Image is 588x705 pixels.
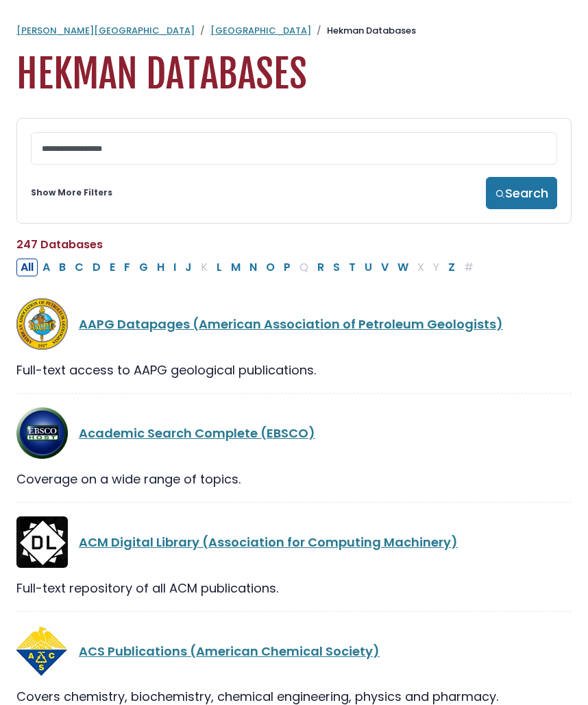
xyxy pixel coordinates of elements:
[31,187,112,199] a: Show More Filters
[181,259,196,276] button: Filter Results J
[486,177,557,209] button: Search
[313,259,328,276] button: Filter Results R
[79,643,380,660] a: ACS Publications (American Chemical Society)
[227,259,245,276] button: Filter Results M
[360,259,376,276] button: Filter Results U
[79,425,315,442] a: Academic Search Complete (EBSCO)
[280,259,295,276] button: Filter Results P
[16,51,572,97] h1: Hekman Databases
[345,259,360,276] button: Filter Results T
[16,24,572,38] nav: breadcrumb
[79,315,503,333] a: AAPG Datapages (American Association of Petroleum Geologists)
[16,470,572,488] div: Coverage on a wide range of topics.
[16,24,195,37] a: [PERSON_NAME][GEOGRAPHIC_DATA]
[16,258,479,275] div: Alpha-list to filter by first letter of database name
[120,259,134,276] button: Filter Results F
[210,24,311,37] a: [GEOGRAPHIC_DATA]
[245,259,261,276] button: Filter Results N
[153,259,169,276] button: Filter Results H
[169,259,180,276] button: Filter Results I
[329,259,344,276] button: Filter Results S
[38,259,54,276] button: Filter Results A
[377,259,393,276] button: Filter Results V
[135,259,152,276] button: Filter Results G
[212,259,226,276] button: Filter Results L
[393,259,413,276] button: Filter Results W
[31,132,557,165] input: Search database by title or keyword
[88,259,105,276] button: Filter Results D
[444,259,459,276] button: Filter Results Z
[311,24,416,38] li: Hekman Databases
[55,259,70,276] button: Filter Results B
[71,259,88,276] button: Filter Results C
[79,534,458,551] a: ACM Digital Library (Association for Computing Machinery)
[16,361,572,379] div: Full-text access to AAPG geological publications.
[106,259,119,276] button: Filter Results E
[16,237,103,252] span: 247 Databases
[16,579,572,597] div: Full-text repository of all ACM publications.
[16,259,38,276] button: All
[262,259,279,276] button: Filter Results O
